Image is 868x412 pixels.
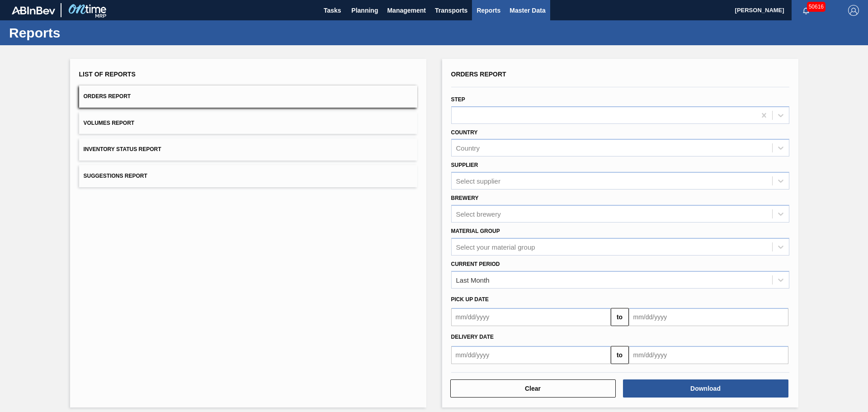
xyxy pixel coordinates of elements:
div: Select brewery [456,210,501,218]
input: mm/dd/yyyy [451,308,611,326]
div: Select your material group [456,243,535,251]
label: Country [451,129,478,136]
h1: Reports [9,28,170,38]
span: Volumes Report [84,120,135,126]
span: Master Data [509,5,545,16]
span: 50616 [807,2,826,12]
button: to [611,346,629,364]
input: mm/dd/yyyy [629,346,788,364]
button: Clear [450,379,616,398]
button: Volumes Report [79,112,417,134]
input: mm/dd/yyyy [451,346,611,364]
span: Suggestions Report [84,173,147,179]
label: Supplier [451,162,478,168]
label: Current Period [451,261,500,267]
span: Tasks [322,5,342,16]
button: Inventory Status Report [79,138,417,161]
button: Notifications [792,4,821,17]
input: mm/dd/yyyy [629,308,788,326]
span: Orders Report [84,93,131,99]
label: Material Group [451,228,500,234]
button: to [611,308,629,326]
div: Last Month [456,276,490,284]
img: Logout [848,5,859,16]
span: Management [387,5,426,16]
label: Step [451,96,465,103]
div: Country [456,144,480,152]
span: Inventory Status Report [84,146,161,152]
button: Suggestions Report [79,165,417,187]
button: Orders Report [79,85,417,108]
span: Orders Report [451,71,506,78]
span: List of Reports [79,71,136,78]
label: Brewery [451,195,479,201]
button: Download [623,379,788,398]
div: Select supplier [456,177,500,185]
span: Delivery Date [451,334,494,340]
span: Reports [476,5,500,16]
span: Pick up Date [451,296,489,303]
img: TNhmsLtSVTkK8tSr43FrP2fwEKptu5GPRR3wAAAABJRU5ErkJggg== [12,6,55,14]
span: Transports [435,5,467,16]
span: Planning [351,5,378,16]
